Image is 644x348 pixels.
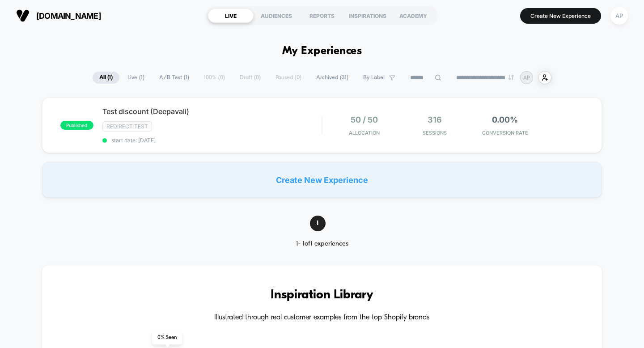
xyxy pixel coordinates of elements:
span: 0.00% [492,115,518,124]
span: 316 [428,115,442,124]
span: Live ( 1 ) [121,72,151,84]
button: Create New Experience [520,8,601,24]
button: AP [608,7,631,25]
div: REPORTS [299,8,345,23]
div: AUDIENCES [254,8,299,23]
button: [DOMAIN_NAME] [13,8,104,23]
div: Create New Experience [42,162,602,198]
div: 1 - 1 of 1 experiences [279,240,365,248]
span: Sessions [402,130,467,136]
span: published [60,121,93,130]
h3: Inspiration Library [69,288,576,302]
span: [DOMAIN_NAME] [36,11,101,21]
span: 1 [310,216,326,231]
img: Visually logo [16,9,30,22]
h1: My Experiences [282,45,362,58]
p: AP [523,74,530,81]
h4: Illustrated through real customer examples from the top Shopify brands [69,314,576,322]
span: A/B Test ( 1 ) [153,72,196,84]
div: LIVE [208,8,254,23]
span: 0 % Seen [152,331,182,344]
span: Test discount (Deepavali) [102,107,322,116]
div: AP [610,7,628,25]
div: ACADEMY [390,8,436,23]
span: By Label [363,74,385,81]
img: end [508,75,514,80]
span: All ( 1 ) [93,72,119,84]
span: Archived ( 31 ) [309,72,355,84]
span: start date: [DATE] [102,137,322,144]
span: 50 / 50 [351,115,378,124]
span: Redirect Test [102,121,152,132]
span: Allocation [349,130,380,136]
div: INSPIRATIONS [345,8,390,23]
span: CONVERSION RATE [472,130,538,136]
